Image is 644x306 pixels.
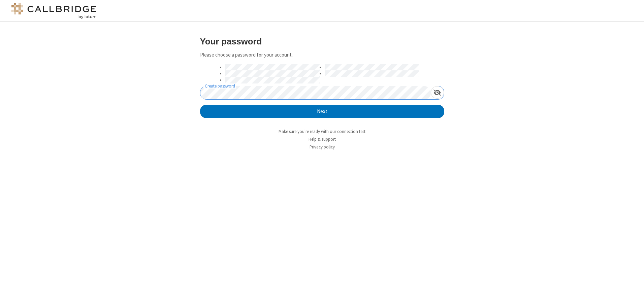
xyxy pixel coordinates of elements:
p: Please choose a password for your account. [200,51,444,59]
input: Create password [200,86,431,99]
img: logo@2x.png [10,3,98,19]
div: Show password [431,86,444,99]
a: Help & support [309,136,336,142]
button: Next [200,105,444,118]
a: Make sure you're ready with our connection test [279,129,365,134]
h3: Your password [200,37,444,46]
a: Privacy policy [310,144,335,150]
